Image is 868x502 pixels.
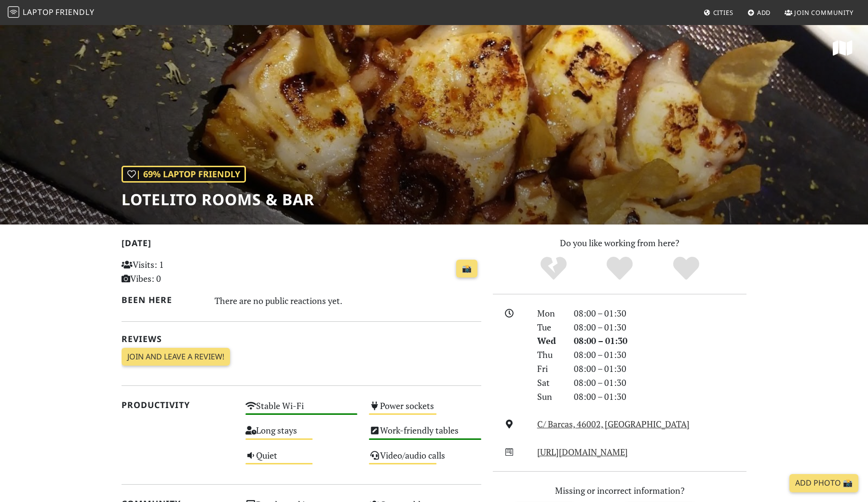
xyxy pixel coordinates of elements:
[240,448,364,472] div: Quiet
[568,334,752,348] div: 08:00 – 01:30
[781,4,857,21] a: Join Community
[531,306,568,320] div: Mon
[794,8,854,17] span: Join Community
[520,255,587,282] div: No
[568,320,752,334] div: 08:00 – 01:30
[568,362,752,376] div: 08:00 – 01:30
[8,4,95,21] a: LaptopFriendly LaptopFriendly
[456,260,477,278] a: 📸
[700,4,737,21] a: Cities
[493,484,746,498] p: Missing or incorrect information?
[240,423,364,447] div: Long stays
[8,6,19,18] img: LaptopFriendly
[122,190,314,209] h1: Lotelito Rooms & Bar
[122,166,246,183] div: | 69% Laptop Friendly
[363,448,487,472] div: Video/audio calls
[789,474,858,492] a: Add Photo 📸
[568,376,752,390] div: 08:00 – 01:30
[55,7,94,17] span: Friendly
[744,4,775,21] a: Add
[363,423,487,447] div: Work-friendly tables
[537,446,628,458] a: [URL][DOMAIN_NAME]
[586,255,653,282] div: Yes
[122,238,481,252] h2: [DATE]
[568,390,752,404] div: 08:00 – 01:30
[531,348,568,362] div: Thu
[122,400,234,410] h2: Productivity
[23,7,54,17] span: Laptop
[240,398,364,423] div: Stable Wi-Fi
[531,390,568,404] div: Sun
[493,236,746,250] p: Do you like working from here?
[531,320,568,334] div: Tue
[531,334,568,348] div: Wed
[531,362,568,376] div: Fri
[531,376,568,390] div: Sat
[122,334,481,344] h2: Reviews
[568,348,752,362] div: 08:00 – 01:30
[568,306,752,320] div: 08:00 – 01:30
[122,295,203,305] h2: Been here
[757,8,771,17] span: Add
[363,398,487,423] div: Power sockets
[122,258,234,286] p: Visits: 1 Vibes: 0
[653,255,719,282] div: Definitely!
[215,293,482,308] div: There are no public reactions yet.
[122,348,230,366] a: Join and leave a review!
[713,8,733,17] span: Cities
[537,418,690,430] a: C/ Barcas, 46002, [GEOGRAPHIC_DATA]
